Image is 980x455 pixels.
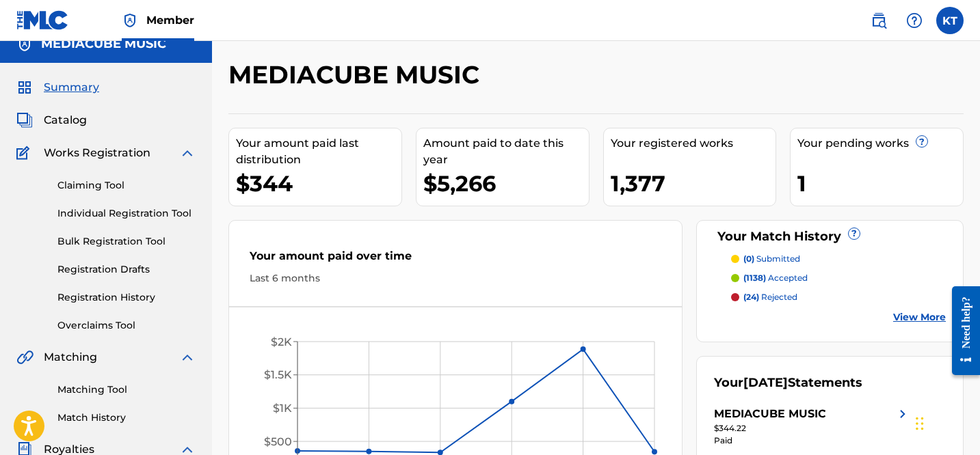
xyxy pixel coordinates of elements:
[797,135,963,152] div: Your pending works
[916,136,927,147] span: ?
[731,253,946,265] a: (0) submitted
[865,7,892,34] a: Public Search
[44,145,150,161] span: Works Registration
[236,135,401,168] div: Your amount paid last distribution
[743,253,754,264] span: (0)
[901,7,928,34] div: Help
[264,435,292,448] tspan: $500
[893,310,946,325] a: View More
[743,253,800,265] p: submitted
[16,349,34,366] img: Matching
[743,291,797,303] p: rejected
[57,178,196,193] a: Claiming Tool
[423,135,589,168] div: Amount paid to date this year
[714,406,911,447] a: MEDIACUBE MUSICright chevron icon$344.22Paid
[942,275,980,385] iframe: Resource Center
[57,290,196,305] a: Registration History
[41,36,166,52] h5: MEDIACUBE MUSIC
[743,375,788,390] span: [DATE]
[16,79,99,96] a: SummarySummary
[423,168,589,199] div: $5,266
[57,411,196,425] a: Match History
[16,112,87,128] a: CatalogCatalog
[44,79,99,96] span: Summary
[250,248,661,271] div: Your amount paid over time
[57,383,196,397] a: Matching Tool
[714,227,946,246] div: Your Match History
[16,112,33,128] img: Catalog
[871,12,887,29] img: search
[849,228,860,239] span: ?
[731,291,946,303] a: (24) rejected
[714,374,862,392] div: Your Statements
[797,168,963,199] div: 1
[179,349,196,366] img: expand
[743,292,759,302] span: (24)
[57,206,196,221] a: Individual Registration Tool
[250,271,661,286] div: Last 6 months
[236,168,401,199] div: $344
[16,79,33,96] img: Summary
[714,435,911,447] div: Paid
[743,273,766,283] span: (1138)
[57,318,196,333] a: Overclaims Tool
[16,10,69,30] img: MLC Logo
[906,12,923,29] img: help
[264,368,292,381] tspan: $1.5K
[122,12,138,29] img: Top Rightsholder
[714,422,911,435] div: $344.22
[271,335,292,348] tspan: $2K
[895,406,911,422] img: right chevron icon
[44,349,97,366] span: Matching
[611,135,776,152] div: Your registered works
[936,7,964,34] div: User Menu
[273,402,292,415] tspan: $1K
[44,112,87,128] span: Catalog
[16,145,34,161] img: Works Registration
[731,272,946,284] a: (1138) accepted
[16,36,33,53] img: Accounts
[146,12,194,28] span: Member
[179,145,196,161] img: expand
[57,234,196,249] a: Bulk Registration Tool
[912,389,980,455] iframe: Chat Widget
[611,168,776,199] div: 1,377
[57,262,196,277] a: Registration Drafts
[743,272,808,284] p: accepted
[916,403,924,444] div: Drag
[714,406,826,422] div: MEDIACUBE MUSIC
[228,59,486,90] h2: MEDIACUBE MUSIC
